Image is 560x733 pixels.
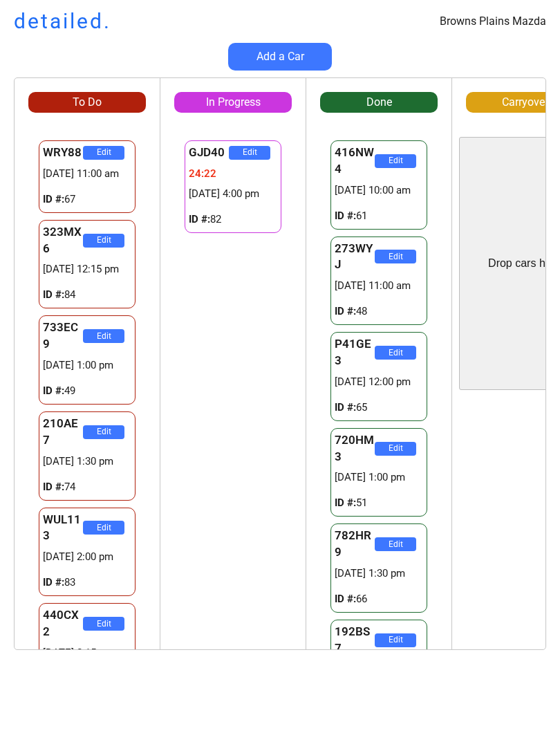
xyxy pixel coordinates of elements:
strong: ID #: [43,288,64,301]
div: [DATE] 10:00 am [335,183,423,198]
div: [DATE] 11:00 am [43,167,131,181]
strong: ID #: [335,497,356,509]
strong: ID #: [43,193,64,205]
div: 61 [335,209,423,223]
div: 66 [335,592,423,606]
div: 48 [335,304,423,319]
strong: ID #: [335,305,356,317]
strong: ID #: [335,401,356,414]
h1: detailed. [14,7,111,36]
strong: ID #: [43,576,64,588]
button: Edit [83,425,124,439]
div: [DATE] 12:00 pm [335,375,423,389]
div: In Progress [174,95,292,110]
strong: ID #: [43,481,64,493]
div: To Do [28,95,146,110]
button: Add a Car [228,43,332,71]
div: [DATE] 2:00 pm [43,550,131,564]
div: [DATE] 11:00 am [335,279,423,293]
div: [DATE] 12:15 pm [43,262,131,277]
div: 49 [43,384,131,398]
div: [DATE] 1:00 pm [335,470,423,485]
div: 51 [335,496,423,510]
div: 733EC9 [43,319,83,353]
div: 440CX2 [43,607,83,640]
div: 24:22 [189,167,277,181]
div: 720HM3 [335,432,375,465]
strong: ID #: [335,593,356,605]
div: P41GE3 [335,336,375,369]
button: Edit [229,146,270,160]
button: Edit [375,154,416,168]
div: 74 [43,480,131,494]
button: Edit [375,442,416,456]
div: 83 [43,575,131,590]
div: 782HR9 [335,528,375,561]
div: 82 [189,212,277,227]
div: 192BS7 [335,624,375,657]
div: WRY88 [43,145,83,161]
div: 67 [43,192,131,207]
div: [DATE] 1:30 pm [43,454,131,469]
button: Edit [83,329,124,343]
div: [DATE] 1:30 pm [335,566,423,581]
div: 210AE7 [43,416,83,449]
button: Edit [83,617,124,631]
div: Browns Plains Mazda [440,14,546,29]
div: GJD40 [189,145,229,161]
button: Edit [83,234,124,248]
div: [DATE] 1:00 pm [43,358,131,373]
button: Edit [83,521,124,535]
div: [DATE] 4:00 pm [189,187,277,201]
button: Edit [375,633,416,647]
div: 65 [335,400,423,415]
div: Done [320,95,438,110]
strong: ID #: [43,384,64,397]
div: WUL113 [43,512,83,545]
div: [DATE] 2:15 pm [43,646,131,660]
strong: ID #: [335,210,356,222]
div: 416NW4 [335,145,375,178]
button: Edit [375,537,416,551]
div: 84 [43,288,131,302]
button: Edit [375,250,416,263]
button: Edit [83,146,124,160]
div: 273WYJ [335,241,375,274]
div: 323MX6 [43,224,83,257]
strong: ID #: [189,213,210,225]
button: Edit [375,346,416,360]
